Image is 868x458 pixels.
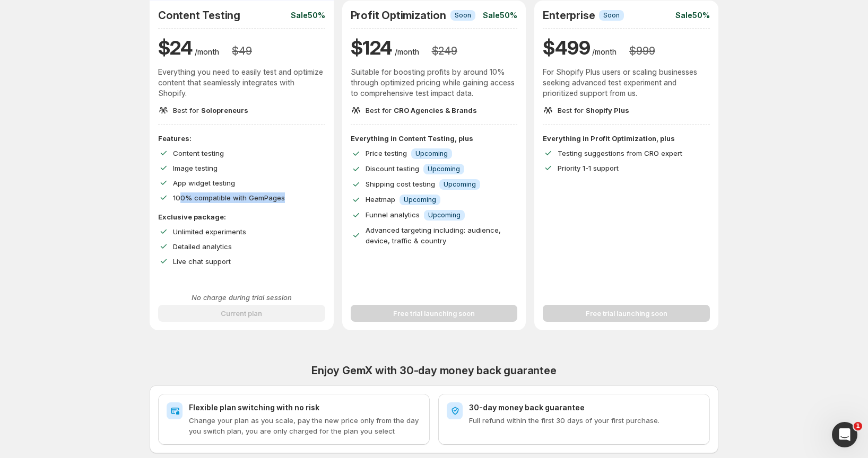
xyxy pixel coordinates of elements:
[428,165,460,173] span: Upcoming
[366,105,477,116] p: Best for
[404,196,436,204] span: Upcoming
[603,11,620,20] span: Soon
[195,47,219,57] p: /month
[428,211,461,219] span: Upcoming
[483,10,517,21] p: Sale 50%
[592,47,617,57] p: /month
[366,226,501,245] span: Advanced targeting including: audience, device, traffic & country
[173,257,231,266] span: Live chat support
[675,10,710,21] p: Sale 50%
[158,67,325,99] p: Everything you need to easily test and optimize content that seamlessly integrates with Shopify.
[351,133,518,144] p: Everything in Content Testing, plus
[469,402,701,413] h2: 30-day money back guarantee
[366,210,420,219] span: Funnel analytics
[558,105,629,116] p: Best for
[395,47,419,57] p: /month
[455,11,471,20] span: Soon
[173,179,235,187] span: App widget testing
[366,164,419,173] span: Discount testing
[854,422,862,430] span: 1
[558,164,619,172] span: Priority 1-1 support
[189,415,421,436] p: Change your plan as you scale, pay the new price only from the day you switch plan, you are only ...
[351,67,518,99] p: Suitable for boosting profits by around 10% through optimized pricing while gaining access to com...
[173,164,218,172] span: Image testing
[158,292,325,303] p: No charge during trial session
[366,149,407,157] span: Price testing
[158,133,325,144] p: Features:
[832,422,857,447] iframe: Intercom live chat
[586,106,629,114] span: Shopify Plus
[558,149,682,157] span: Testing suggestions from CRO expert
[158,35,193,60] h1: $ 24
[173,149,224,157] span: Content testing
[543,67,710,99] p: For Shopify Plus users or scaling businesses seeking advanced test experiment and prioritized sup...
[189,402,421,413] h2: Flexible plan switching with no risk
[150,364,718,377] h2: Enjoy GemX with 30-day money back guarantee
[201,106,248,114] span: Solopreneurs
[173,227,246,236] span: Unlimited experiments
[351,35,393,60] h1: $ 124
[469,415,701,426] p: Full refund within the first 30 days of your first purchase.
[173,242,232,251] span: Detailed analytics
[543,35,590,60] h1: $ 499
[158,212,325,222] p: Exclusive package:
[232,45,251,57] h3: $ 49
[291,10,325,21] p: Sale 50%
[366,195,395,204] span: Heatmap
[543,9,595,22] h2: Enterprise
[158,9,240,22] h2: Content Testing
[629,45,655,57] h3: $ 999
[432,45,457,57] h3: $ 249
[394,106,477,114] span: CRO Agencies & Brands
[415,149,448,158] span: Upcoming
[173,193,285,202] span: 100% compatible with GemPages
[351,9,446,22] h2: Profit Optimization
[366,180,435,188] span: Shipping cost testing
[543,133,710,144] p: Everything in Profit Optimization, plus
[444,180,476,189] span: Upcoming
[173,105,248,116] p: Best for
